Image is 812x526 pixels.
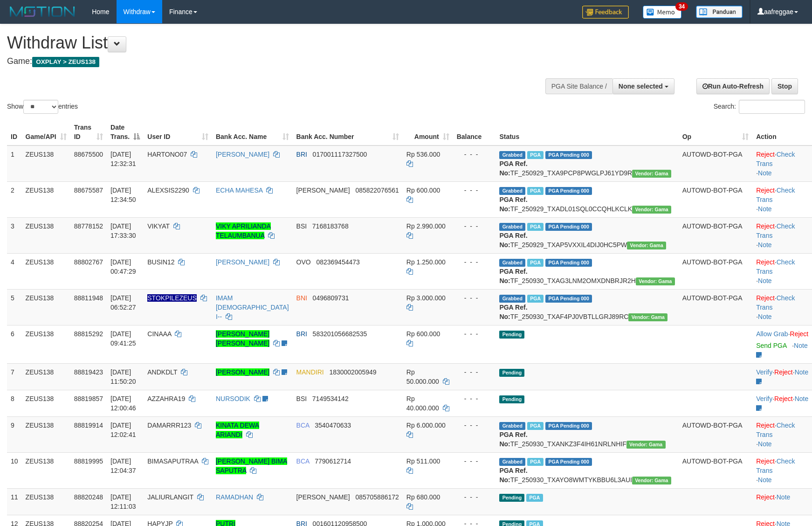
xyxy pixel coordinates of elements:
span: Rp 680.000 [406,493,440,501]
span: Grabbed [499,422,525,430]
img: MOTION_logo.png [7,5,78,19]
span: 88819423 [74,368,103,376]
td: AUTOWD-BOT-PGA [679,253,752,289]
span: Copy 085822076561 to clipboard [355,187,399,194]
span: Marked by aaftrukkakada [527,151,544,159]
td: · · [752,390,812,416]
span: [PERSON_NAME] [296,187,350,194]
span: Copy 583201056682535 to clipboard [313,330,367,338]
span: Grabbed [499,458,525,466]
a: Reject [790,330,809,338]
div: - - - [457,457,492,466]
th: Balance [453,119,496,145]
a: [PERSON_NAME] [216,368,269,376]
span: 88778152 [74,222,103,230]
span: BRI [296,151,307,158]
span: 88815292 [74,330,103,338]
span: Rp 40.000.000 [406,395,439,412]
td: ZEUS138 [22,253,70,289]
a: Verify [756,395,772,402]
span: 88675587 [74,187,103,194]
td: AUTOWD-BOT-PGA [679,145,752,182]
span: [DATE] 00:47:29 [110,258,136,275]
td: 1 [7,145,22,182]
span: PGA Pending [545,151,592,159]
th: ID [7,119,22,145]
span: [DATE] 09:41:25 [110,330,136,347]
td: · · [752,253,812,289]
span: MANDIRI [296,368,324,376]
td: TF_250929_TXAP5VXXIL4DIJ0HC5PW [495,217,678,253]
span: Copy 1830002005949 to clipboard [329,368,376,376]
span: [DATE] 17:33:30 [110,222,136,239]
th: Trans ID: activate to sort column ascending [70,119,107,145]
span: VIKYAT [147,222,169,230]
span: 88802767 [74,258,103,266]
span: BCA [296,422,310,429]
span: [DATE] 12:34:50 [110,187,136,203]
td: · · [752,145,812,182]
a: Send PGA [756,342,786,349]
a: Note [794,342,808,349]
span: Copy 0496809731 to clipboard [313,294,349,302]
td: ZEUS138 [22,289,70,325]
td: ZEUS138 [22,325,70,363]
div: PGA Site Balance / [545,78,612,94]
a: Reject [756,294,775,302]
span: Copy 7149534142 to clipboard [312,395,349,402]
span: Grabbed [499,259,525,267]
span: Marked by aafsreyleap [527,259,544,267]
span: BCA [296,457,310,465]
td: AUTOWD-BOT-PGA [679,289,752,325]
span: [DATE] 12:11:03 [110,493,136,510]
a: Reject [756,258,775,266]
span: PGA Pending [545,187,592,195]
a: Reject [774,395,793,402]
a: Note [758,205,772,213]
span: Rp 600.000 [406,330,440,338]
a: Check Trans [756,222,795,239]
td: TF_250929_TXADL01SQL0CCQHLKCLK [495,181,678,217]
a: NURSODIK [216,395,250,402]
a: Note [758,476,772,484]
a: Reject [756,422,775,429]
span: Pending [499,369,524,377]
td: 8 [7,390,22,416]
td: ZEUS138 [22,217,70,253]
b: PGA Ref. No: [499,431,527,448]
td: 9 [7,416,22,452]
td: · · [752,363,812,390]
td: 3 [7,217,22,253]
b: PGA Ref. No: [499,160,527,177]
label: Show entries [7,100,78,114]
span: Copy 085705886172 to clipboard [355,493,399,501]
span: PGA Pending [545,295,592,303]
b: PGA Ref. No: [499,232,527,249]
span: Copy 017001117327500 to clipboard [313,151,367,158]
span: Grabbed [499,295,525,303]
span: Vendor URL: https://trx31.1velocity.biz [636,277,675,285]
a: Check Trans [756,151,795,167]
div: - - - [457,186,492,195]
a: Check Trans [756,457,795,474]
a: Reject [774,368,793,376]
span: Rp 6.000.000 [406,422,446,429]
td: 4 [7,253,22,289]
img: Feedback.jpg [582,6,629,19]
span: Copy 7790612714 to clipboard [315,457,351,465]
a: [PERSON_NAME] [216,258,269,266]
span: [DATE] 12:02:41 [110,422,136,438]
a: Stop [771,78,798,94]
td: AUTOWD-BOT-PGA [679,181,752,217]
td: TF_250929_TXA9PCP8PWGLPJ61YD9R [495,145,678,182]
label: Search: [714,100,805,114]
div: - - - [457,421,492,430]
span: 88819995 [74,457,103,465]
td: TF_250930_TXAF4PJ0VBTLLGRJ89RC [495,289,678,325]
span: Marked by aafsreyleap [527,295,544,303]
span: BSI [296,395,307,402]
a: Reject [756,151,775,158]
td: 2 [7,181,22,217]
td: TF_250930_TXAG3LNM2OMXDNBRJR2H [495,253,678,289]
a: Note [758,277,772,284]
